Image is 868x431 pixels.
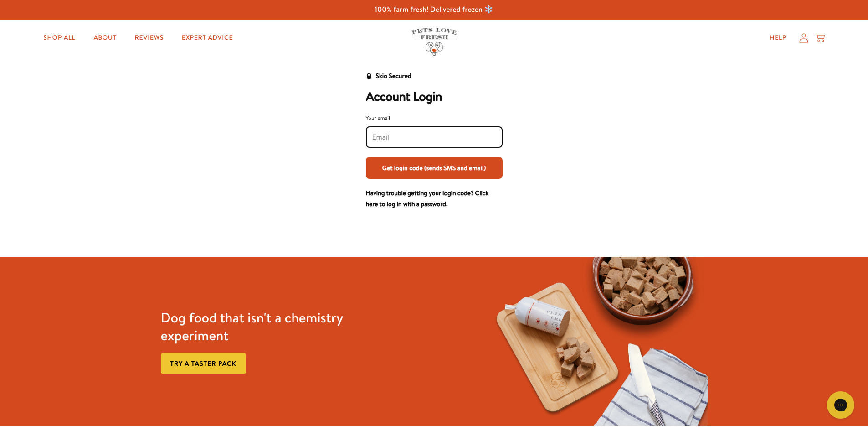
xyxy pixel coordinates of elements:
[86,29,123,47] a: About
[822,388,859,422] iframe: Gorgias live chat messenger
[366,71,411,89] a: Skio Secured
[366,157,503,179] button: Get login code (sends SMS and email)
[175,29,240,47] a: Expert Advice
[161,353,246,374] a: Try a taster pack
[372,132,496,142] input: Your email input field
[411,28,457,56] img: Pets Love Fresh
[376,71,411,82] div: Skio Secured
[161,309,385,344] h3: Dog food that isn't a chemistry experiment
[128,29,171,47] a: Reviews
[36,29,82,47] a: Shop All
[366,73,372,79] svg: Security
[484,257,708,426] img: Fussy
[762,29,794,47] a: Help
[366,89,503,104] h2: Account Login
[366,188,489,208] a: Having trouble getting your login code? Click here to log in with a password.
[366,114,503,123] div: Your email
